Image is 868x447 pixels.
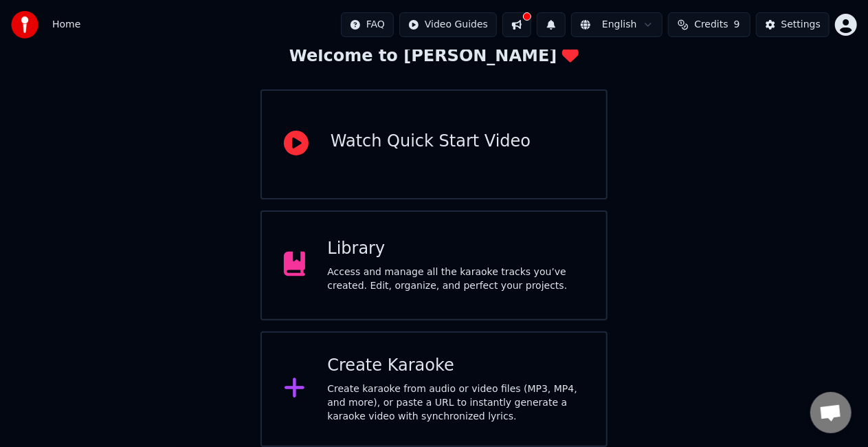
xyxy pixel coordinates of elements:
[694,18,728,32] span: Credits
[327,238,584,260] div: Library
[52,18,80,32] nav: breadcrumb
[756,12,830,37] button: Settings
[289,45,579,67] div: Welcome to [PERSON_NAME]
[781,18,821,32] div: Settings
[331,131,531,153] div: Watch Quick Start Video
[341,12,394,37] button: FAQ
[327,265,584,293] div: Access and manage all the karaoke tracks you’ve created. Edit, organize, and perfect your projects.
[52,18,80,32] span: Home
[810,392,852,433] a: Open chat
[668,12,750,37] button: Credits9
[734,18,740,32] span: 9
[399,12,497,37] button: Video Guides
[11,11,38,39] img: youka
[327,382,584,424] div: Create karaoke from audio or video files (MP3, MP4, and more), or paste a URL to instantly genera...
[327,355,584,377] div: Create Karaoke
